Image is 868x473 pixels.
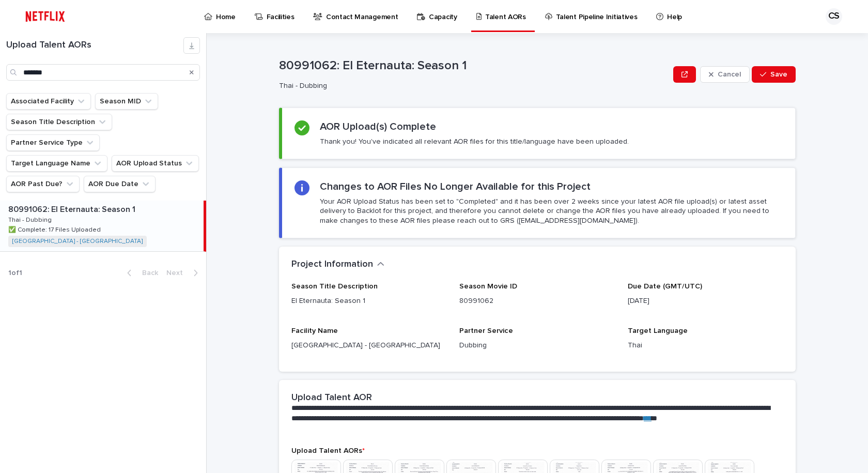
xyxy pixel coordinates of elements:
[320,197,783,225] p: Your AOR Upload Status has been set to "Completed" and it has been over 2 weeks since your latest...
[291,340,447,351] p: [GEOGRAPHIC_DATA] - [GEOGRAPHIC_DATA]
[291,259,373,270] h2: Project Information
[291,392,372,404] h2: Upload Talent AOR
[826,8,842,25] div: CS
[291,296,447,307] p: El Eternauta: Season 1
[459,340,615,351] p: Dubbing
[459,327,513,334] span: Partner Service
[84,176,156,192] button: AOR Due Date
[291,259,384,270] button: Project Information
[320,137,629,146] p: Thank you! You've indicated all relevant AOR files for this title/language have been uploaded.
[459,283,517,290] span: Season Movie ID
[6,176,80,192] button: AOR Past Due?
[628,340,783,351] p: Thai
[166,269,189,277] span: Next
[136,269,158,277] span: Back
[8,203,137,215] p: 80991062: El Eternauta: Season 1
[279,58,669,73] p: 80991062: El Eternauta: Season 1
[162,268,206,278] button: Next
[320,120,436,133] h2: AOR Upload(s) Complete
[12,238,143,245] a: [GEOGRAPHIC_DATA] - [GEOGRAPHIC_DATA]
[279,82,665,90] p: Thai - Dubbing
[628,283,702,290] span: Due Date (GMT/UTC)
[6,64,200,81] input: Search
[6,114,112,130] button: Season Title Description
[291,283,378,290] span: Season Title Description
[6,155,107,172] button: Target Language Name
[21,6,70,27] img: ifQbXi3ZQGMSEF7WDB7W
[8,215,54,224] p: Thai - Dubbing
[291,327,338,334] span: Facility Name
[6,93,91,110] button: Associated Facility
[6,134,100,151] button: Partner Service Type
[291,447,365,454] span: Upload Talent AORs
[8,224,103,234] p: ✅ Complete: 17 Files Uploaded
[95,93,158,110] button: Season MID
[770,71,787,78] span: Save
[752,66,796,83] button: Save
[628,327,688,334] span: Target Language
[628,296,783,307] p: [DATE]
[700,66,750,83] button: Cancel
[112,155,199,172] button: AOR Upload Status
[459,296,615,307] p: 80991062
[6,40,183,51] h1: Upload Talent AORs
[718,71,741,78] span: Cancel
[119,268,162,278] button: Back
[320,180,591,193] h2: Changes to AOR Files No Longer Available for this Project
